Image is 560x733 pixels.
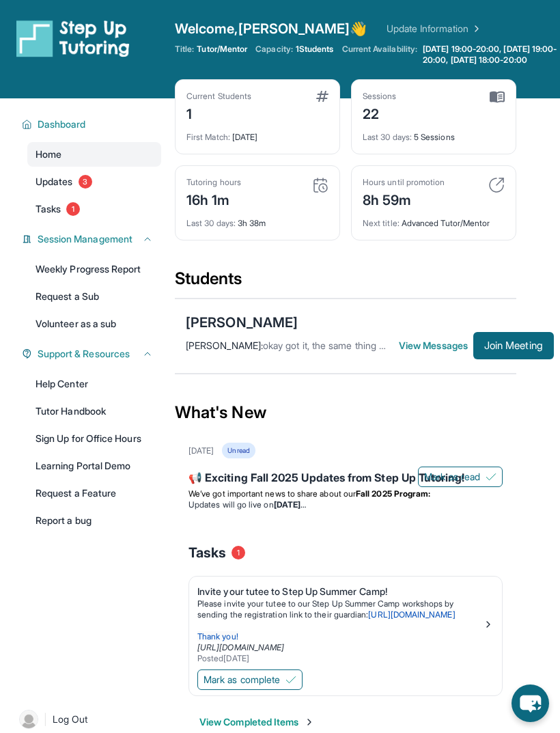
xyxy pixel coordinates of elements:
span: Log Out [53,713,88,726]
a: Tasks1 [27,197,161,221]
span: Tasks [188,543,226,562]
span: 1 [66,202,80,216]
p: Please invite your tutee to our Step Up Summer Camp workshops by sending the registration link to... [197,598,483,620]
div: 5 Sessions [363,124,505,143]
a: Volunteer as a sub [27,312,161,336]
span: First Match : [186,132,230,142]
button: Join Meeting [473,332,554,359]
div: What's New [175,383,516,443]
div: 16h 1m [186,188,241,210]
div: Unread [222,443,255,458]
button: Dashboard [32,117,153,131]
a: Home [27,142,161,167]
a: Update Information [387,22,482,36]
img: Mark as complete [285,674,296,685]
span: [DATE] 19:00-20:00, [DATE] 19:00-20:00, [DATE] 18:00-20:00 [423,44,557,66]
a: Request a Feature [27,481,161,506]
li: Updates will go live on [188,499,503,510]
span: 1 [232,546,245,559]
span: Welcome, [PERSON_NAME] 👋 [175,19,367,38]
img: user-img [19,710,38,729]
div: Posted [DATE] [197,653,483,664]
a: Tutor Handbook [27,399,161,424]
button: View Completed Items [199,715,315,729]
div: [PERSON_NAME] [186,313,298,332]
span: 3 [79,175,92,189]
div: 8h 59m [363,188,445,210]
button: Mark as complete [197,669,303,690]
div: 3h 38m [186,210,328,229]
span: Title: [175,44,194,55]
a: Request a Sub [27,284,161,309]
span: View Messages [399,339,473,352]
img: logo [16,19,130,57]
span: Mark as complete [204,673,280,687]
span: | [44,711,47,728]
span: Last 30 days : [186,218,236,228]
div: [DATE] [186,124,328,143]
div: Current Students [186,91,251,102]
span: Tasks [36,202,61,216]
a: Sign Up for Office Hours [27,426,161,451]
span: Mark as read [424,470,480,484]
span: Last 30 days : [363,132,412,142]
div: Sessions [363,91,397,102]
span: 1 Students [296,44,334,55]
a: Updates3 [27,169,161,194]
button: Support & Resources [32,347,153,361]
div: Students [175,268,516,298]
div: 22 [363,102,397,124]
a: Help Center [27,372,161,396]
a: Report a bug [27,508,161,533]
img: Chevron Right [468,22,482,36]
span: Dashboard [38,117,86,131]
a: [DATE] 19:00-20:00, [DATE] 19:00-20:00, [DATE] 18:00-20:00 [420,44,560,66]
span: We’ve got important news to share about our [188,488,356,499]
div: [DATE] [188,445,214,456]
div: Tutoring hours [186,177,241,188]
span: Join Meeting [484,342,543,350]
span: Next title : [363,218,400,228]
a: [URL][DOMAIN_NAME] [197,642,284,652]
button: Mark as read [418,467,503,487]
img: card [312,177,328,193]
span: okay got it, the same thing shows on my end [263,340,456,351]
button: chat-button [512,684,549,722]
img: card [316,91,328,102]
span: Session Management [38,232,132,246]
div: 1 [186,102,251,124]
span: Thank you! [197,631,238,641]
img: card [490,91,505,103]
div: Advanced Tutor/Mentor [363,210,505,229]
div: Invite your tutee to Step Up Summer Camp! [197,585,483,598]
span: Tutor/Mentor [197,44,247,55]
div: Hours until promotion [363,177,445,188]
div: 📢 Exciting Fall 2025 Updates from Step Up Tutoring! [188,469,503,488]
strong: [DATE] [274,499,306,510]
strong: Fall 2025 Program: [356,488,430,499]
a: Invite your tutee to Step Up Summer Camp!Please invite your tutee to our Step Up Summer Camp work... [189,577,502,667]
span: Current Availability: [342,44,417,66]
a: Weekly Progress Report [27,257,161,281]
span: Capacity: [255,44,293,55]
span: Support & Resources [38,347,130,361]
img: card [488,177,505,193]
span: Updates [36,175,73,189]
button: Session Management [32,232,153,246]
span: Home [36,148,61,161]
span: [PERSON_NAME] : [186,340,263,351]
a: Learning Portal Demo [27,454,161,478]
a: [URL][DOMAIN_NAME] [368,609,455,620]
img: Mark as read [486,471,496,482]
